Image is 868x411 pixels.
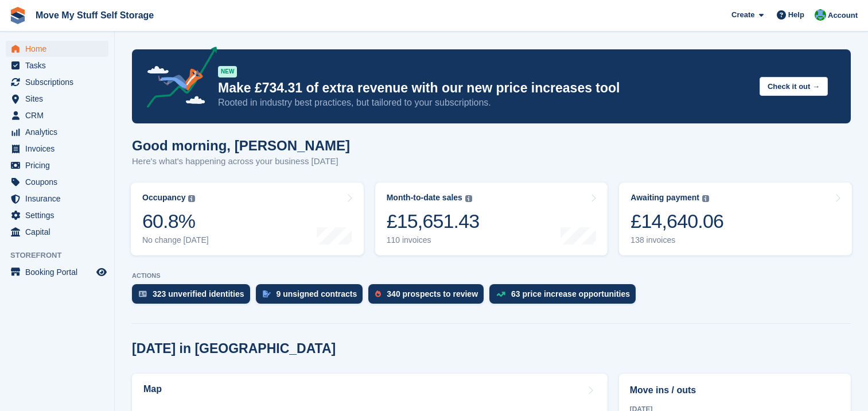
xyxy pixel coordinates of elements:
[25,157,94,173] span: Pricing
[375,183,608,255] a: Month-to-date sales £15,651.43 110 invoices
[465,195,472,202] img: icon-info-grey-7440780725fd019a000dd9b08b2336e03edf1995a4989e88bcd33f0948082b44.svg
[630,210,723,233] div: £14,640.06
[375,290,381,297] img: prospect-51fa495bee0391a8d652442698ab0144808aea92771e9ea1ae160a38d050c398.svg
[387,289,478,298] div: 340 prospects to review
[619,183,852,255] a: Awaiting payment £14,640.06 138 invoices
[368,284,489,309] a: 340 prospects to review
[277,289,357,298] div: 9 unsigned contracts
[25,124,94,140] span: Analytics
[630,235,723,245] div: 138 invoices
[131,183,364,255] a: Occupancy 60.8% No change [DATE]
[153,289,244,298] div: 323 unverified identities
[387,210,480,233] div: £15,651.43
[702,195,709,202] img: icon-info-grey-7440780725fd019a000dd9b08b2336e03edf1995a4989e88bcd33f0948082b44.svg
[6,41,108,57] a: menu
[731,9,754,21] span: Create
[6,91,108,107] a: menu
[132,272,851,280] p: ACTIONS
[9,7,26,24] img: stora-icon-8386f47178a22dfd0bd8f6a31ec36ba5ce8667c1dd55bd0f319d3a0aa187defe.svg
[6,174,108,190] a: menu
[6,157,108,173] a: menu
[25,141,94,157] span: Invoices
[10,250,114,261] span: Storefront
[6,57,108,73] a: menu
[142,235,209,245] div: No change [DATE]
[137,46,217,112] img: price-adjustments-announcement-icon-8257ccfd72463d97f412b2fc003d46551f7dbcb40ab6d574587a9cd5c0d94...
[218,66,237,77] div: NEW
[25,41,94,57] span: Home
[828,10,858,21] span: Account
[132,155,350,168] p: Here's what's happening across your business [DATE]
[6,141,108,157] a: menu
[387,235,480,245] div: 110 invoices
[25,107,94,123] span: CRM
[25,224,94,240] span: Capital
[760,77,828,96] button: Check it out →
[25,207,94,223] span: Settings
[132,341,336,356] h2: [DATE] in [GEOGRAPHIC_DATA]
[6,74,108,90] a: menu
[142,210,209,233] div: 60.8%
[387,193,462,203] div: Month-to-date sales
[496,292,505,297] img: price_increase_opportunities-93ffe204e8149a01c8c9dc8f82e8f89637d9d84a8eef4429ea346261dce0b2c0.svg
[218,96,750,109] p: Rooted in industry best practices, but tailored to your subscriptions.
[6,124,108,140] a: menu
[6,207,108,223] a: menu
[263,290,271,297] img: contract_signature_icon-13c848040528278c33f63329250d36e43548de30e8caae1d1a13099fd9432cc5.svg
[25,91,94,107] span: Sites
[132,284,256,309] a: 323 unverified identities
[188,195,195,202] img: icon-info-grey-7440780725fd019a000dd9b08b2336e03edf1995a4989e88bcd33f0948082b44.svg
[815,9,826,21] img: Dan
[256,284,369,309] a: 9 unsigned contracts
[25,191,94,207] span: Insurance
[218,80,750,96] p: Make £734.31 of extra revenue with our new price increases tool
[6,191,108,207] a: menu
[143,384,162,394] h2: Map
[6,224,108,240] a: menu
[139,290,147,297] img: verify_identity-adf6edd0f0f0b5bbfe63781bf79b02c33cf7c696d77639b501bdc392416b5a36.svg
[25,264,94,280] span: Booking Portal
[630,383,840,397] h2: Move ins / outs
[142,193,185,203] div: Occupancy
[132,138,350,153] h1: Good morning, [PERSON_NAME]
[630,193,699,203] div: Awaiting payment
[489,284,641,309] a: 63 price increase opportunities
[25,74,94,90] span: Subscriptions
[25,57,94,73] span: Tasks
[25,174,94,190] span: Coupons
[788,9,804,21] span: Help
[95,265,108,279] a: Preview store
[6,264,108,280] a: menu
[511,289,630,298] div: 63 price increase opportunities
[31,6,158,25] a: Move My Stuff Self Storage
[6,107,108,123] a: menu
